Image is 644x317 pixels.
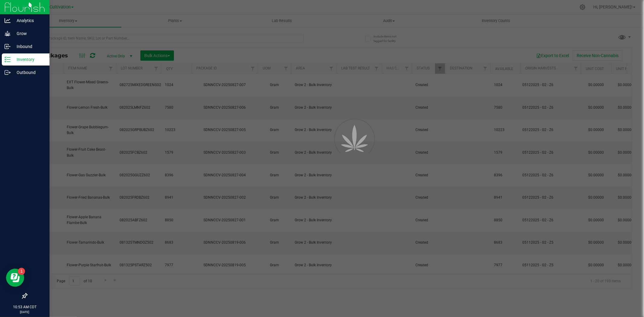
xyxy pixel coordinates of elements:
p: 10:53 AM CDT [3,304,47,310]
p: Grow [11,30,47,37]
p: Analytics [11,17,47,24]
p: Outbound [11,69,47,76]
iframe: Resource center [6,269,24,287]
p: Inbound [11,43,47,50]
inline-svg: Inventory [5,56,11,62]
inline-svg: Inbound [5,43,11,50]
inline-svg: Analytics [5,18,11,24]
inline-svg: Outbound [5,69,11,75]
inline-svg: Grow [5,30,11,37]
iframe: Resource center unread badge [18,268,25,275]
p: [DATE] [3,310,47,314]
p: Inventory [11,56,47,63]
